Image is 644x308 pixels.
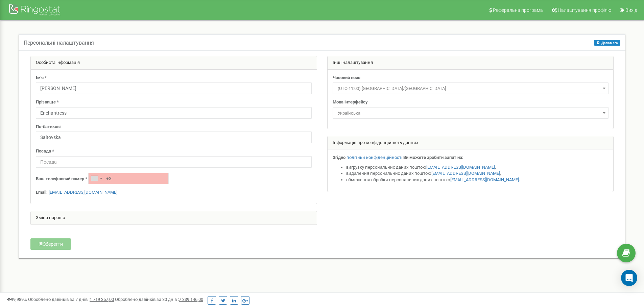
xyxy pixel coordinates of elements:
[36,148,54,155] label: Посада *
[115,297,203,302] span: Оброблено дзвінків за 30 днів :
[346,170,609,177] li: видалення персональних даних поштою ,
[625,7,637,13] span: Вихід
[333,82,609,94] span: (UTC-11:00) Pacific/Midway
[346,177,609,183] li: обмеження обробки персональних даних поштою .
[31,211,317,225] div: Зміна паролю
[333,75,360,81] label: Часовий пояс
[30,238,71,250] button: Зберегти
[335,109,606,118] span: Українська
[403,155,463,160] strong: Ви можете зробити запит на:
[36,99,59,105] label: Прізвище *
[333,107,609,119] span: Українська
[31,56,317,70] div: Особиста інформація
[431,171,500,176] a: [EMAIL_ADDRESS][DOMAIN_NAME]
[7,297,27,302] span: 99,989%
[328,136,614,150] div: Інформація про конфіденційність данних
[49,190,117,195] a: [EMAIL_ADDRESS][DOMAIN_NAME]
[328,56,614,70] div: Інші налаштування
[36,156,312,168] input: Посада
[346,164,609,171] li: вигрузку персональних даних поштою ,
[333,99,368,105] label: Мова інтерфейсу
[36,107,312,119] input: Прізвище
[179,297,203,302] u: 7 339 146,00
[335,84,606,93] span: (UTC-11:00) Pacific/Midway
[28,297,114,302] span: Оброблено дзвінків за 7 днів :
[493,7,543,13] span: Реферальна програма
[594,40,620,46] button: Допомога
[347,155,402,160] a: політики конфіденційності
[89,173,104,184] div: Telephone country code
[333,155,345,160] strong: Згідно
[88,173,169,184] input: +1-800-555-55-55
[36,82,312,94] input: Ім'я
[558,7,611,13] span: Налаштування профілю
[90,297,114,302] u: 1 719 357,00
[36,75,47,81] label: Ім'я *
[36,132,312,143] input: По-батькові
[36,190,48,195] strong: Email:
[621,270,637,286] div: Open Intercom Messenger
[426,165,495,170] a: [EMAIL_ADDRESS][DOMAIN_NAME]
[450,177,519,182] a: [EMAIL_ADDRESS][DOMAIN_NAME]
[24,40,94,46] h5: Персональні налаштування
[36,176,87,182] label: Ваш телефонний номер *
[36,124,61,130] label: По-батькові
